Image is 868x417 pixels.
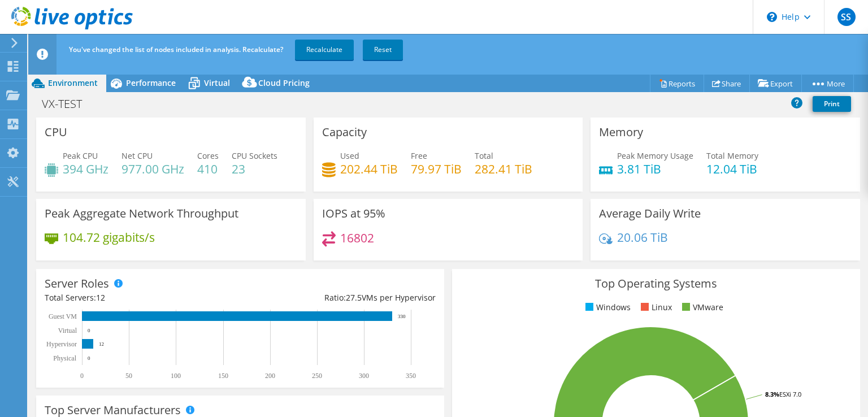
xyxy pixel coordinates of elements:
[475,163,532,175] h4: 282.41 TiB
[312,372,322,380] text: 250
[45,404,181,416] h3: Top Server Manufacturers
[240,292,436,304] div: Ratio: VMs per Hypervisor
[63,150,98,161] span: Peak CPU
[461,277,852,290] h3: Top Operating Systems
[171,372,181,380] text: 100
[96,292,105,303] span: 12
[322,207,385,220] h3: IOPS at 95%
[121,150,153,161] span: Net CPU
[398,314,406,319] text: 330
[37,98,99,110] h1: VX-TEST
[801,75,854,92] a: More
[583,301,631,314] li: Windows
[617,150,693,161] span: Peak Memory Usage
[749,75,802,92] a: Export
[638,301,672,314] li: Linux
[232,163,277,175] h4: 23
[121,163,184,175] h4: 977.00 GHz
[45,292,240,304] div: Total Servers:
[322,126,367,138] h3: Capacity
[204,77,230,88] span: Virtual
[48,77,98,88] span: Environment
[340,232,374,244] h4: 16802
[779,390,801,398] tspan: ESXi 7.0
[617,163,693,175] h4: 3.81 TiB
[599,207,701,220] h3: Average Daily Write
[767,12,777,22] svg: \n
[63,231,155,244] h4: 104.72 gigabits/s
[617,231,668,244] h4: 20.06 TiB
[599,126,643,138] h3: Memory
[359,372,369,380] text: 300
[346,292,362,303] span: 27.5
[88,355,90,361] text: 0
[45,126,67,138] h3: CPU
[704,75,750,92] a: Share
[69,45,283,54] span: You've changed the list of nodes included in analysis. Recalculate?
[475,150,493,161] span: Total
[411,150,427,161] span: Free
[706,150,758,161] span: Total Memory
[88,328,90,333] text: 0
[53,354,76,362] text: Physical
[765,390,779,398] tspan: 8.3%
[706,163,758,175] h4: 12.04 TiB
[363,40,403,60] a: Reset
[650,75,704,92] a: Reports
[406,372,416,380] text: 350
[58,327,77,335] text: Virtual
[679,301,723,314] li: VMware
[63,163,108,175] h4: 394 GHz
[45,277,109,290] h3: Server Roles
[265,372,275,380] text: 200
[411,163,462,175] h4: 79.97 TiB
[340,150,359,161] span: Used
[80,372,84,380] text: 0
[46,340,77,348] text: Hypervisor
[197,163,219,175] h4: 410
[340,163,398,175] h4: 202.44 TiB
[197,150,219,161] span: Cores
[232,150,277,161] span: CPU Sockets
[126,77,176,88] span: Performance
[49,312,77,320] text: Guest VM
[837,8,856,26] span: SS
[258,77,310,88] span: Cloud Pricing
[125,372,132,380] text: 50
[813,96,851,112] a: Print
[218,372,228,380] text: 150
[45,207,238,220] h3: Peak Aggregate Network Throughput
[295,40,354,60] a: Recalculate
[99,341,104,347] text: 12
